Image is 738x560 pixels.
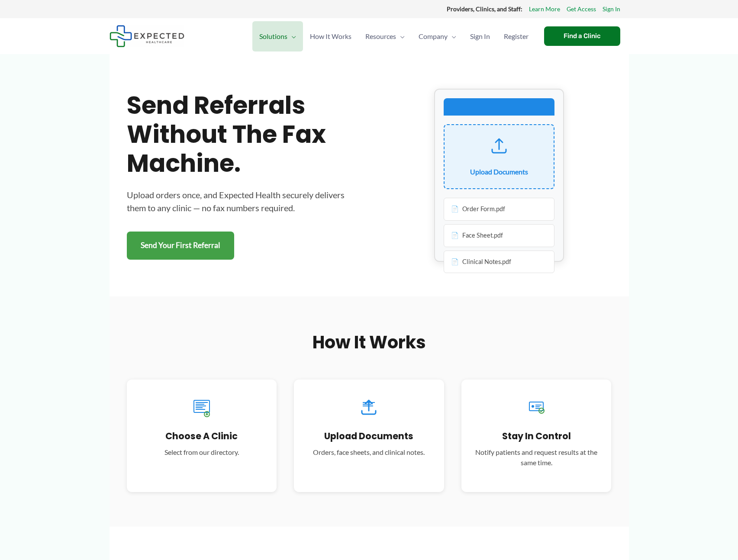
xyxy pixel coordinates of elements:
span: Sign In [470,21,490,51]
strong: Providers, Clinics, and Staff: [447,5,522,13]
span: How It Works [310,21,351,51]
a: CompanyMenu Toggle [412,21,463,51]
p: Select from our directory. [140,447,264,457]
a: How It Works [303,21,358,51]
div: Face Sheet.pdf [444,224,554,247]
a: Send Your First Referral [127,232,234,260]
nav: Primary Site Navigation [252,21,535,51]
a: ResourcesMenu Toggle [358,21,412,51]
span: Resources [365,21,396,51]
span: Menu Toggle [396,21,405,51]
h3: Stay in Control [474,430,599,442]
p: Orders, face sheets, and clinical notes. [307,447,431,457]
div: Upload Documents [470,165,528,178]
a: Learn More [529,3,560,15]
h3: Choose a Clinic [140,430,264,442]
a: Sign In [463,21,497,51]
h2: How It Works [127,331,612,354]
div: Order Form.pdf [444,198,554,221]
p: Notify patients and request results at the same time. [474,447,599,468]
a: SolutionsMenu Toggle [252,21,303,51]
div: Clinical Notes.pdf [444,251,554,274]
a: Sign In [603,3,620,15]
span: Register [504,21,529,51]
span: Menu Toggle [287,21,296,51]
a: Register [497,21,535,51]
h1: Send referrals without the fax machine. [127,91,352,178]
p: Upload orders once, and Expected Health securely delivers them to any clinic — no fax numbers req... [127,188,352,214]
img: Expected Healthcare Logo - side, dark font, small [110,25,184,47]
a: Find a Clinic [544,26,620,46]
a: Get Access [567,3,596,15]
span: Solutions [259,21,287,51]
h3: Upload Documents [307,430,431,442]
span: Menu Toggle [448,21,456,51]
span: Company [419,21,448,51]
